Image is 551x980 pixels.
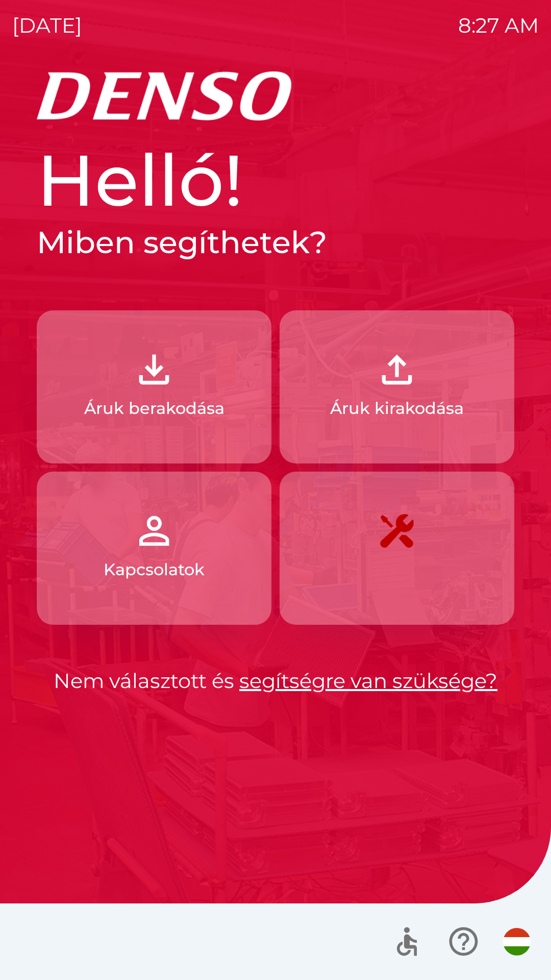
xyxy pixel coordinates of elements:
[37,71,514,120] img: Logo
[37,224,514,261] h2: Miben segíthetek?
[330,396,464,421] p: Áruk kirakodása
[280,310,514,463] button: Áruk kirakodása
[374,347,419,392] img: 2fb22d7f-6f53-46d3-a092-ee91fce06e5d.png
[104,557,205,582] p: Kapcsolatok
[239,668,497,693] a: segítségre van szüksége?
[132,347,177,392] img: 918cc13a-b407-47b8-8082-7d4a57a89498.png
[37,472,271,625] button: Kapcsolatok
[37,137,514,224] h1: Helló!
[12,10,82,41] p: [DATE]
[503,928,531,955] img: hu flag
[132,508,177,553] img: 072f4d46-cdf8-44b2-b931-d189da1a2739.png
[458,10,539,41] p: 8:27 AM
[37,666,514,696] p: Nem választott és
[37,310,271,463] button: Áruk berakodása
[84,396,224,421] p: Áruk berakodása
[374,508,419,553] img: 7408382d-57dc-4d4c-ad5a-dca8f73b6e74.png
